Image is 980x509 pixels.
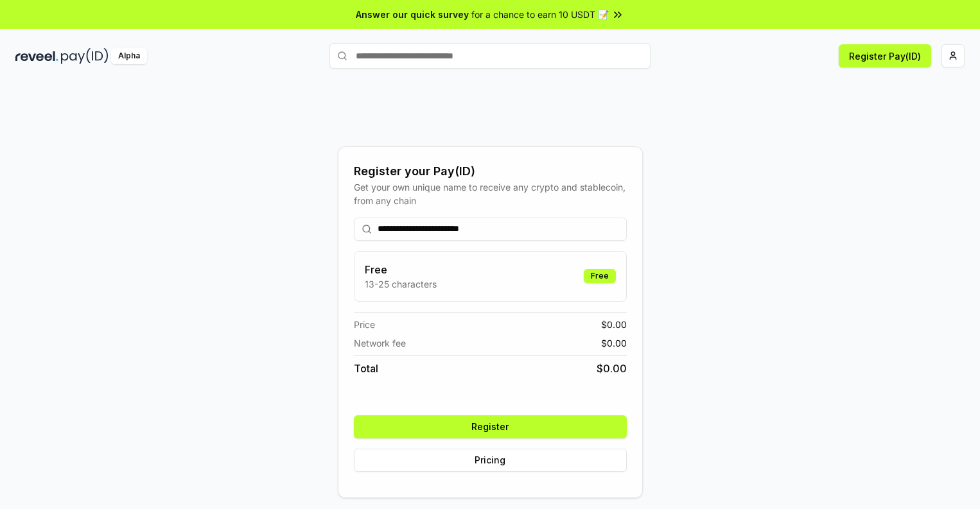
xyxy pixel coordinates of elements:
[354,449,627,472] button: Pricing
[601,336,627,350] span: $ 0.00
[365,277,437,291] p: 13-25 characters
[839,44,931,67] button: Register Pay(ID)
[354,318,375,331] span: Price
[365,262,437,277] h3: Free
[354,336,406,350] span: Network fee
[15,48,58,64] img: reveel_dark
[354,415,627,438] button: Register
[354,361,378,376] span: Total
[601,318,627,331] span: $ 0.00
[111,48,147,64] div: Alpha
[354,162,627,180] div: Register your Pay(ID)
[354,180,627,207] div: Get your own unique name to receive any crypto and stablecoin, from any chain
[471,8,609,21] span: for a chance to earn 10 USDT 📝
[597,361,627,376] span: $ 0.00
[584,269,616,283] div: Free
[356,8,469,21] span: Answer our quick survey
[61,48,109,64] img: pay_id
